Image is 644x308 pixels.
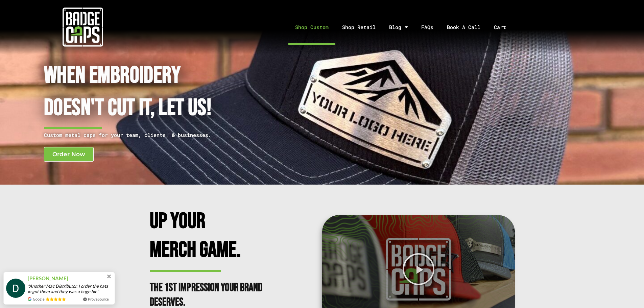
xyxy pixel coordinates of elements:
[165,9,644,45] nav: Menu
[610,276,644,308] iframe: Chat Widget
[63,7,103,47] img: badgecaps white logo with green acccent
[335,9,382,45] a: Shop Retail
[28,297,31,301] img: provesource review source
[382,9,414,45] a: Blog
[28,275,68,282] span: [PERSON_NAME]
[44,147,94,162] a: Order Now
[288,9,335,45] a: Shop Custom
[28,283,112,294] span: "Another Mac Distributor. I order the hats in got them and they was a huge hit."
[414,9,440,45] a: FAQs
[33,296,45,302] span: Google
[44,60,286,125] h1: When Embroidery Doesn't cut it, Let Us!
[44,131,286,139] p: Custom metal caps for your team, clients, & businesses.
[402,253,435,286] div: Play Video
[52,151,85,157] span: Order Now
[88,296,109,302] a: ProveSource
[487,9,521,45] a: Cart
[6,279,25,298] img: provesource social proof notification image
[150,207,268,264] h2: Up Your Merch Game.
[440,9,487,45] a: Book A Call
